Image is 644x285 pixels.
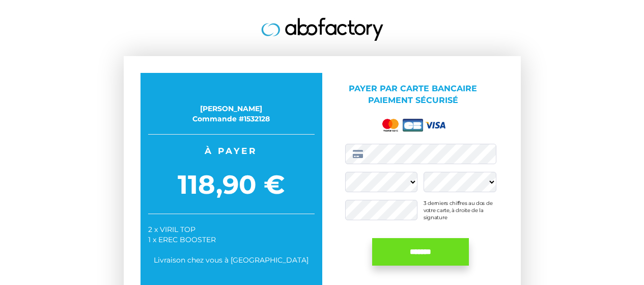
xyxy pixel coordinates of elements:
span: Paiement sécurisé [368,95,458,105]
img: logo.jpg [261,18,383,41]
img: mastercard.png [380,117,401,134]
img: visa.png [425,122,445,128]
div: Commande #1532128 [148,114,315,124]
p: Payer par Carte bancaire [330,83,496,107]
span: À payer [148,145,315,157]
img: cb.png [403,119,423,132]
div: [PERSON_NAME] [148,103,315,114]
div: 2 x VIRIL TOP 1 x EREC BOOSTER [148,224,315,245]
div: Livraison chez vous à [GEOGRAPHIC_DATA] [148,255,315,265]
div: 3 derniers chiffres au dos de votre carte, à droite de la signature [424,200,496,220]
span: 118,90 € [148,166,315,203]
